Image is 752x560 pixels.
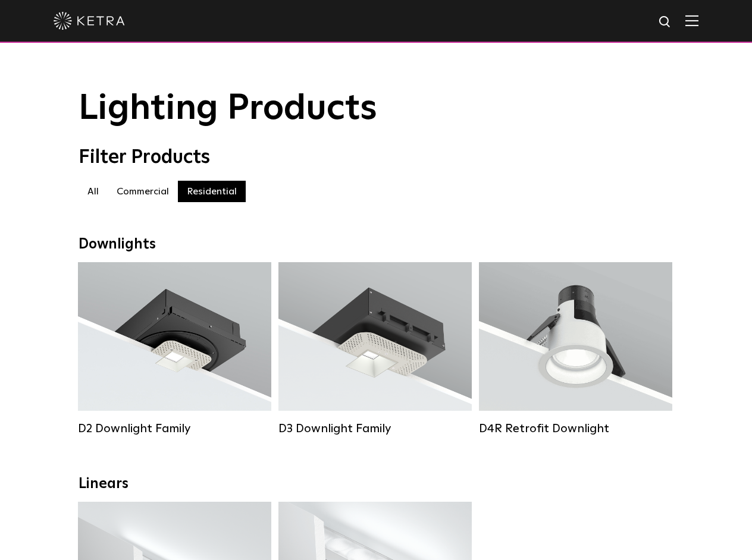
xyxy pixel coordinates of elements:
div: D3 Downlight Family [278,421,472,436]
label: All [79,181,108,202]
label: Commercial [108,181,178,202]
div: D2 Downlight Family [78,421,271,436]
a: D4R Retrofit Downlight Lumen Output:800Colors:White / BlackBeam Angles:15° / 25° / 40° / 60°Watta... [479,262,672,436]
img: search icon [658,15,673,30]
a: D2 Downlight Family Lumen Output:1200Colors:White / Black / Gloss Black / Silver / Bronze / Silve... [78,262,271,436]
div: D4R Retrofit Downlight [479,421,672,436]
div: Filter Products [79,146,673,169]
div: Downlights [79,236,673,253]
img: Hamburger%20Nav.svg [685,15,698,26]
span: Lighting Products [79,91,377,127]
div: Linears [79,476,673,493]
img: ketra-logo-2019-white [54,12,125,30]
label: Residential [178,181,246,202]
a: D3 Downlight Family Lumen Output:700 / 900 / 1100Colors:White / Black / Silver / Bronze / Paintab... [278,262,472,436]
